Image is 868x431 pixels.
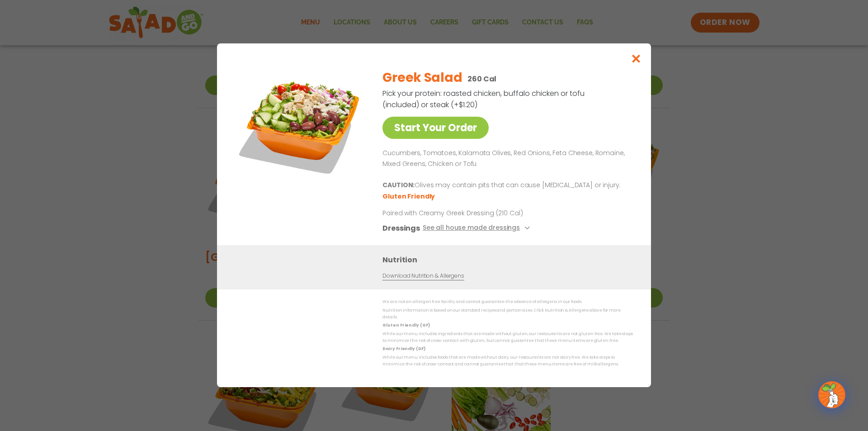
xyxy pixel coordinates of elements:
[382,68,462,87] h2: Greek Salad
[423,223,533,234] button: See all house made dressings
[382,192,436,202] li: Gluten Friendly
[382,181,415,190] b: CAUTION:
[382,307,633,321] p: Nutrition information is based on our standard recipes and portion sizes. Click Nutrition & Aller...
[819,382,844,407] img: wpChatIcon
[382,88,586,110] p: Pick your protein: roasted chicken, buffalo chicken or tofu (included) or steak (+$1.20)
[237,62,364,188] img: Featured product photo for Greek Salad
[622,43,651,74] button: Close modal
[382,180,629,191] p: Olives may contain pits that can cause [MEDICAL_DATA] or injury.
[382,223,420,234] h3: Dressings
[382,272,464,281] a: Download Nutrition & Allergens
[382,117,489,139] a: Start Your Order
[467,73,496,85] p: 260 Cal
[382,255,637,266] h3: Nutrition
[382,209,550,218] p: Paired with Creamy Greek Dressing (210 Cal)
[382,354,633,368] p: While our menu includes foods that are made without dairy, our restaurants are not dairy free. We...
[382,331,633,345] p: While our menu includes ingredients that are made without gluten, our restaurants are not gluten ...
[382,323,429,328] strong: Gluten Friendly (GF)
[382,299,633,306] p: We are not an allergen free facility and cannot guarantee the absence of allergens in our foods.
[382,148,629,170] p: Cucumbers, Tomatoes, Kalamata Olives, Red Onions, Feta Cheese, Romaine, Mixed Greens, Chicken or ...
[382,346,425,352] strong: Dairy Friendly (DF)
